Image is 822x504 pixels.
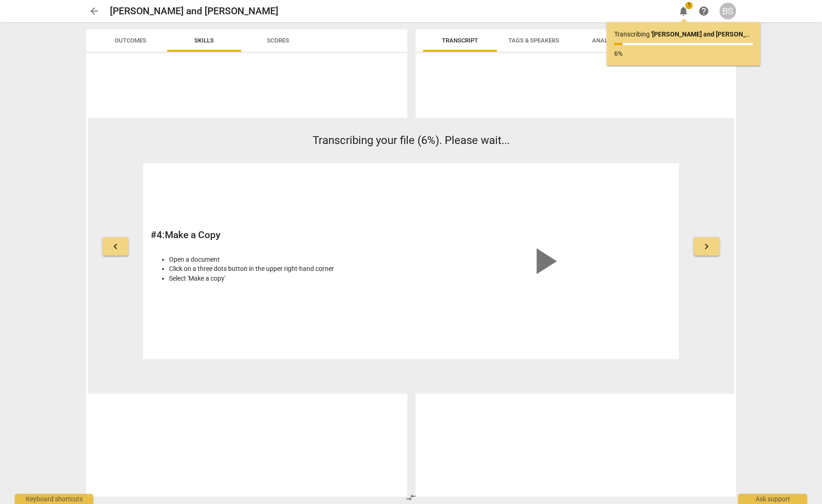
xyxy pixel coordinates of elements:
[675,3,692,19] button: Notifications
[695,3,712,19] a: Help
[442,37,478,44] span: Transcript
[698,6,709,17] span: help
[522,239,566,283] span: play_arrow
[169,274,406,283] li: Select 'Make a copy'
[313,134,510,147] span: Transcribing your file (6%). Please wait...
[701,241,712,252] span: keyboard_arrow_right
[405,492,417,503] span: compare_arrows
[115,37,146,44] span: Outcomes
[110,241,121,252] span: keyboard_arrow_left
[738,494,807,504] div: Ask support
[169,255,406,264] li: Open a document
[651,30,767,38] b: ' [PERSON_NAME] and [PERSON_NAME] '
[678,6,689,17] span: notifications
[110,6,278,17] h2: [PERSON_NAME] and [PERSON_NAME]
[267,37,289,44] span: Scores
[89,6,100,17] span: arrow_back
[169,264,406,274] li: Click on a three dots button in the upper right-hand corner
[685,2,693,9] span: 1
[194,37,214,44] span: Skills
[614,30,753,39] p: Transcribing ...
[15,494,93,504] div: Keyboard shortcuts
[508,37,559,44] span: Tags & Speakers
[614,49,753,59] p: 6%
[151,229,406,241] h2: # 4 : Make a Copy
[592,37,623,44] span: Analytics
[719,3,736,19] button: BS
